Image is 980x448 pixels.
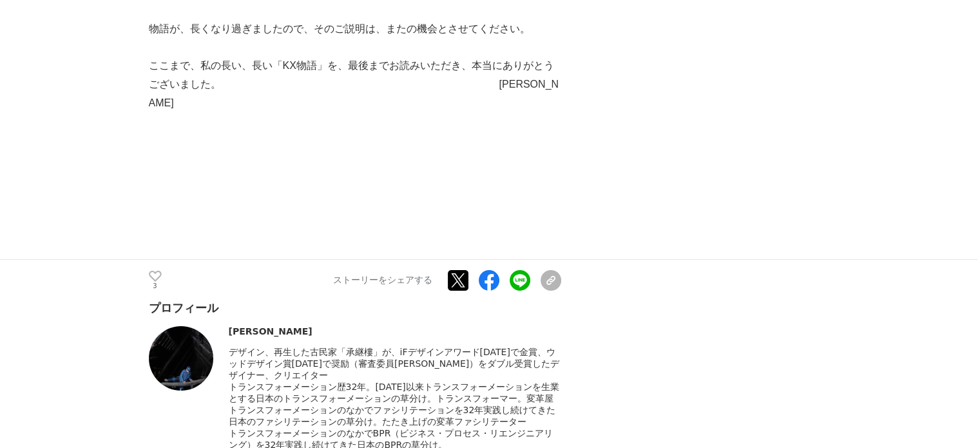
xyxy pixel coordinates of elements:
div: プロフィール [149,300,561,316]
span: トランスフォーメーション歴32年。[DATE]以来トランスフォーメーションを生業とする日本のトランスフォーメーションの草分け。トランスフォーマー。変革屋 [229,382,559,404]
span: デザイン、再生した古民家「承継樓」が、iFデザインアワード[DATE]で金賞、ウッドデザイン賞[DATE]で奨励（審査委員[PERSON_NAME]）をダブル受賞したデザイナー、クリエイター [229,347,560,380]
p: ストーリーをシェアする [333,275,432,286]
p: 3 [149,283,162,289]
span: トランスフォーメーションのなかでファシリテーションを32年実践し続けてきた日本のファシリテーションの草分け。たたき上げの変革ファシリテーター [229,405,556,427]
div: [PERSON_NAME] [229,326,561,336]
img: thumbnail_a4937aa0-fe59-11ef-b1df-a5270e12a4f9.jpg [149,326,213,391]
p: ここまで、私の長い、長い「KX物語」を、最後までお読みいただき、本当にありがとうございました。 [PERSON_NAME] [149,57,561,112]
p: 物語が、長くなり過ぎましたので、そのご説明は、またの機会とさせてください。 [149,20,561,39]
